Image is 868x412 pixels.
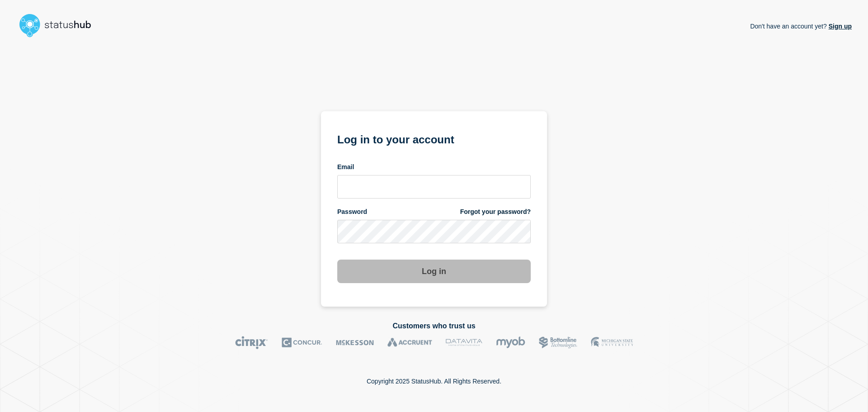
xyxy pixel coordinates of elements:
[337,220,531,243] input: password input
[446,336,482,349] img: DataVita logo
[336,336,374,349] img: McKesson logo
[337,208,367,216] span: Password
[16,322,852,330] h2: Customers who trust us
[387,336,432,349] img: Accruent logo
[337,163,354,171] span: Email
[750,15,852,37] p: Don't have an account yet?
[460,208,531,216] a: Forgot your password?
[337,175,531,199] input: email input
[591,336,633,349] img: MSU logo
[235,336,268,349] img: Citrix logo
[367,378,501,385] p: Copyright 2025 StatusHub. All Rights Reserved.
[496,336,525,349] img: myob logo
[337,260,531,283] button: Log in
[827,23,852,30] a: Sign up
[539,336,577,349] img: Bottomline logo
[282,336,322,349] img: Concur logo
[337,130,531,147] h1: Log in to your account
[16,11,102,40] img: StatusHub logo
